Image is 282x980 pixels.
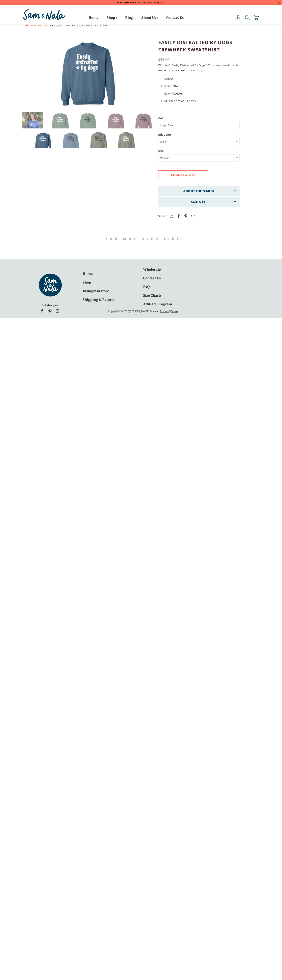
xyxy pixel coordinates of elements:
a: About the Maker [158,189,240,194]
img: or.png [34,25,36,26]
img: cart-icon [254,15,259,20]
a: My Account [236,15,241,24]
img: 65_300x.png [105,112,126,133]
li: Unisex [164,76,240,81]
a: Contact Us [166,16,184,23]
span: choose a size [171,173,195,177]
img: 90_1effbc41-07ec-4117-a974-a09923c1890b_300x.png [33,131,54,153]
label: Ink Color [158,132,240,137]
a: Free Shipping on orders over $25 [117,1,165,4]
a: Size Charts [143,293,161,298]
a: Instagram store [83,289,109,293]
a: Affiliate Program [143,302,172,307]
a: Email this to a friend [189,214,196,219]
a: Blog [125,16,133,23]
img: 41_1b0c4d03-3802-48c7-8888-fdaec2789953_300x.png [50,112,71,133]
h1: Easily Distracted By Dogs Crewneck Sweatshirt [158,39,240,53]
li: 50% Polyester [164,91,240,96]
a: Shop [83,280,91,285]
a: Sam & Nala on Instagram [56,309,60,314]
p: Who isn't Easily Distracted By Dogs?! This cozy sweatshirt is made for your comfort or a fun gift. [158,63,240,73]
img: Sam & Nala [22,8,67,21]
a: Products [38,24,49,27]
a: Home [88,16,98,23]
img: 42_96ea67a1-5203-4acb-af53-cc9a8a033d4e_300x.png [78,112,99,133]
a: Wholesale [143,267,161,272]
span: Let's hang out [42,298,58,308]
a: SIZE & FIT [158,199,240,204]
a: [PERSON_NAME] & Nala [129,309,158,313]
a: Easily Distracted By Dogs Crewneck Sweatshirt [22,39,154,109]
a: FAQs [143,285,151,289]
a: Shop▾ [105,14,118,23]
a: Shipping & Returns [83,297,115,302]
p: Copyright © 2025 . & [108,309,178,314]
button: choose a size [158,170,208,179]
a: Sam & Nala on Instagram [168,214,174,219]
img: search-icon [245,15,250,20]
span: Share: [158,214,196,218]
label: Size [158,148,240,153]
label: Color [158,116,240,121]
span: $39.00 [158,57,169,62]
span: ▾ [116,15,117,20]
a: Share this on Pinterest [182,214,188,219]
img: 89_b5c86d17-ec25-4ed1-8502-03fcfce93d27_300x.png [60,131,81,153]
a: Home [83,271,93,276]
a: About Us▾ [140,14,159,23]
img: user-icon [236,15,241,20]
h4: YOU MAY ALSO LIKE [24,227,262,245]
a: Sam & Nala on Pinterest [48,309,53,314]
img: 18_65f6dda2-1afe-45b8-8343-f5ad1de0f822_300x.png [88,131,109,153]
a: Terms [171,309,178,313]
a: Share this on Facebook [175,214,181,219]
span: ▾ [156,15,158,20]
li: All sizes are adult sizes [164,98,240,103]
img: 66_300x.png [133,112,154,133]
img: or.png [50,25,52,26]
li: 50% Cotton [164,83,240,89]
img: Footer-Logo_125x125.png [38,272,63,298]
img: IMG_8692_4b6a147f-031d-4d30-a8bc-19e636f5cda4_300x.jpg [22,112,43,133]
a: Contact Us [143,276,161,280]
img: 17_6ac08866-a362-4851-a74d-bd02e079ac19_300x.png [116,131,137,153]
a: Sam & Nala on Facebook [40,309,45,314]
a: Privacy [159,309,169,313]
div: Easily Distracted By Dogs Crewneck Sweatshirt [25,23,257,28]
a: Home [25,24,33,27]
a: Search [245,15,250,24]
img: Easily Distracted By Dogs Crewneck Sweatshirt [53,39,123,109]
